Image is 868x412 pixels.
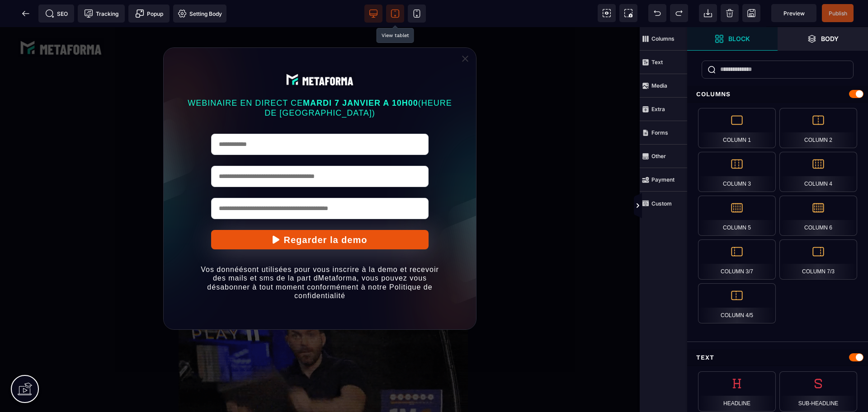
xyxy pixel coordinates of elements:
span: SEO [45,9,68,18]
div: Column 5 [698,196,776,236]
span: Screenshot [619,4,637,22]
strong: Columns [651,35,675,42]
span: Payment [640,168,687,192]
span: Custom Block [640,192,687,215]
span: Redo [670,4,688,22]
span: Back [17,5,35,23]
strong: Payment [651,176,675,183]
span: Text [640,51,687,74]
span: Forms [640,121,687,145]
div: Column 4 [779,152,857,192]
a: Close [458,24,472,39]
div: Column 3 [698,152,776,192]
img: 074ec184fe1d2425f80d4b33d62ca662_abe9e435164421cb06e33ef15842a39e_e5ef653356713f0d7dd3797ab850248... [284,45,356,61]
div: Headline [698,371,776,412]
span: Preview [783,10,805,17]
strong: Custom [651,200,672,207]
strong: Media [651,82,667,89]
span: Publish [829,10,847,17]
span: Save [742,4,760,22]
span: Clear [721,4,739,22]
div: Column 6 [779,196,857,236]
span: Open Layers [778,27,868,51]
span: Preview [771,4,816,22]
div: Column 2 [779,108,857,148]
span: View tablet [386,5,404,23]
span: Toggle Views [687,192,696,220]
strong: Body [821,35,839,42]
span: Tracking code [78,5,125,23]
span: Favicon [173,5,226,23]
span: Vos donnéésont utilisées pour vous inscrire à la demo et recevoir des mails et sms de la part dMe... [201,239,441,272]
span: Other [640,145,687,168]
span: View components [598,4,616,22]
strong: Block [728,35,750,42]
span: Tracking [84,9,118,18]
strong: Extra [651,106,665,112]
span: Seo meta data [38,5,74,23]
span: Undo [648,4,666,22]
span: Columns [640,27,687,51]
div: Column 1 [698,108,776,148]
button: Regarder la demo [211,203,429,222]
span: View mobile [408,5,426,23]
text: WEBINAIRE EN DIRECT CE (HEURE DE [GEOGRAPHIC_DATA]) [184,69,456,93]
div: Columns [687,86,868,103]
strong: Text [651,59,663,66]
span: View desktop [364,5,382,23]
span: Open Import Webpage [699,4,717,22]
span: Extra [640,98,687,121]
div: Column 3/7 [698,239,776,280]
strong: Other [651,153,666,159]
div: Column 4/5 [698,283,776,323]
span: Setting Body [178,9,222,18]
span: Media [640,74,687,98]
span: Save [822,4,854,22]
b: MARDI 7 JANVIER A 10H00 [303,71,418,80]
span: Create Alert Modal [128,5,170,23]
div: Sub-headline [779,371,857,412]
div: Text [687,349,868,366]
strong: Forms [651,129,668,136]
div: Column 7/3 [779,239,857,280]
span: Popup [135,9,163,18]
span: Open Blocks [687,27,778,51]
